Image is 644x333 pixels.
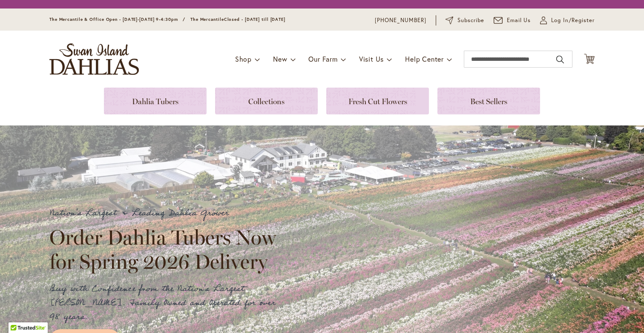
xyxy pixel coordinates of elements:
[494,16,531,25] a: Email Us
[446,16,484,25] a: Subscribe
[49,206,284,220] p: Nation's Largest & Leading Dahlia Grower
[457,16,484,25] span: Subscribe
[556,53,564,66] button: Search
[359,54,384,63] span: Visit Us
[49,282,284,324] p: Buy with Confidence from the Nation's Largest [PERSON_NAME]. Family Owned and Operated for over 9...
[49,225,284,273] h2: Order Dahlia Tubers Now for Spring 2026 Delivery
[507,16,531,25] span: Email Us
[235,54,252,63] span: Shop
[375,16,426,25] a: [PHONE_NUMBER]
[49,43,139,75] a: store logo
[405,54,444,63] span: Help Center
[224,17,285,22] span: Closed - [DATE] till [DATE]
[540,16,595,25] a: Log In/Register
[551,16,595,25] span: Log In/Register
[49,17,224,22] span: The Mercantile & Office Open - [DATE]-[DATE] 9-4:30pm / The Mercantile
[308,54,337,63] span: Our Farm
[273,54,287,63] span: New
